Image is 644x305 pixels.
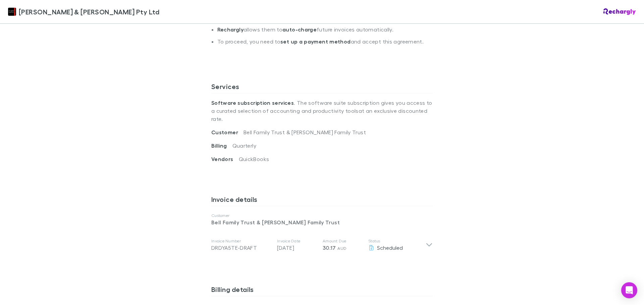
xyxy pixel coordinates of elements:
[211,82,433,93] h3: Services
[603,8,636,15] img: Rechargly Logo
[211,195,433,206] h3: Invoice details
[239,156,269,162] span: QuickBooks
[211,93,433,128] p: . The software suite subscription gives you access to a curated selection of accounting and produ...
[211,156,239,162] span: Vendors
[232,142,256,149] span: Quarterly
[277,244,317,252] p: [DATE]
[211,213,433,218] p: Customer
[211,238,272,244] p: Invoice Number
[323,238,363,244] p: Amount Due
[217,26,244,33] strong: Rechargly
[282,26,317,33] strong: auto-charge
[8,8,16,16] img: Douglas & Harrison Pty Ltd's Logo
[337,246,346,251] span: AUD
[19,7,159,17] span: [PERSON_NAME] & [PERSON_NAME] Pty Ltd
[211,129,244,136] span: Customer
[244,129,366,135] span: Bell Family Trust & [PERSON_NAME] Family Trust
[211,285,433,296] h3: Billing details
[323,244,336,251] span: 30.17
[368,238,426,244] p: Status
[211,218,433,226] p: Bell Family Trust & [PERSON_NAME] Family Trust
[377,244,403,251] span: Scheduled
[217,38,433,50] li: To proceed, you need to and accept this agreement.
[280,38,351,45] strong: set up a payment method
[211,244,272,252] div: DRDYA5TE-DRAFT
[217,26,433,38] li: allows them to future invoices automatically.
[621,282,637,298] div: Open Intercom Messenger
[277,238,317,244] p: Invoice Date
[211,99,294,106] strong: Software subscription services
[206,232,438,258] div: Invoice NumberDRDYA5TE-DRAFTInvoice Date[DATE]Amount Due30.17 AUDStatusScheduled
[211,142,232,149] span: Billing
